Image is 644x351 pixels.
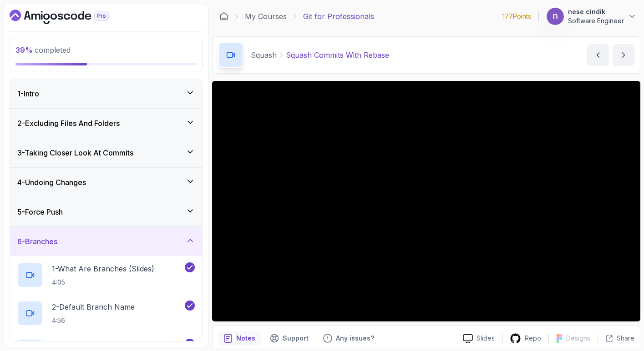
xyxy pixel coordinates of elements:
button: 1-What Are Branches (Slides)4:05 [17,262,195,288]
button: 2-Default Branch Name4:56 [17,301,195,326]
p: Software Engineer [568,16,624,25]
button: 6-Branches [10,227,202,256]
h3: 1 - Intro [17,88,39,99]
p: 177 Points [502,12,531,21]
button: user profile imagenese cindikSoftware Engineer [546,7,637,25]
p: Share [617,334,634,343]
button: 4-Undoing Changes [10,168,202,197]
p: Slides [477,334,495,343]
span: 39 % [15,45,33,55]
button: notes button [218,331,261,346]
p: 4:56 [52,316,135,325]
p: nese cindik [568,7,624,16]
button: Feedback button [318,331,380,346]
h3: 5 - Force Push [17,206,63,217]
a: Repo [502,333,548,344]
p: 2 - Default Branch Name [52,301,135,312]
span: completed [15,45,71,55]
p: Support [283,334,309,343]
a: Dashboard [219,12,228,21]
button: 3-Taking Closer Look At Commits [10,138,202,167]
p: 4:05 [52,278,154,287]
p: 3 - Create Delete And Raname Branches [52,340,183,351]
img: user profile image [547,8,564,25]
h3: 4 - Undoing Changes [17,177,86,188]
h3: 3 - Taking Closer Look At Commits [17,147,133,158]
button: Share [598,334,634,343]
p: Notes [236,334,255,343]
h3: 6 - Branches [17,236,57,247]
button: next content [613,44,634,66]
p: Repo [525,334,541,343]
a: Dashboard [10,10,130,24]
a: My Courses [245,11,287,22]
p: Squash [251,50,277,60]
p: 1 - What Are Branches (Slides) [52,263,154,274]
p: Squash Commits With Rebase [286,50,389,60]
p: Designs [566,334,590,343]
button: 1-Intro [10,79,202,108]
p: Git for Professionals [303,11,374,22]
h3: 2 - Excluding Files And Folders [17,118,120,129]
a: Slides [456,334,502,343]
button: 2-Excluding Files And Folders [10,109,202,138]
p: Any issues? [336,334,374,343]
button: 5-Force Push [10,197,202,226]
button: previous content [587,44,609,66]
iframe: 2 - Squash commits with rebase -i [212,81,640,321]
button: Support button [264,331,314,346]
